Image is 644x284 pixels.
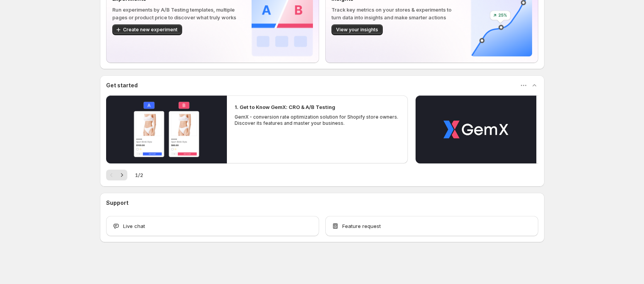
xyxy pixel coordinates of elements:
[342,222,381,230] span: Feature request
[106,199,128,207] h3: Support
[106,82,138,89] h3: Get started
[123,27,177,33] span: Create new experiment
[106,95,227,163] button: Play video
[112,24,182,35] button: Create new experiment
[331,6,458,21] p: Track key metrics on your stores & experiments to turn data into insights and make smarter actions
[235,114,401,126] p: GemX - conversion rate optimization solution for Shopify store owners. Discover its features and ...
[135,171,143,179] span: 1 / 2
[331,24,383,35] button: View your insights
[336,27,378,33] span: View your insights
[112,6,239,21] p: Run experiments by A/B Testing templates, multiple pages or product price to discover what truly ...
[106,170,127,180] nav: Pagination
[123,222,145,230] span: Live chat
[235,103,335,111] h2: 1. Get to Know GemX: CRO & A/B Testing
[416,95,536,163] button: Play video
[117,170,127,180] button: Next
